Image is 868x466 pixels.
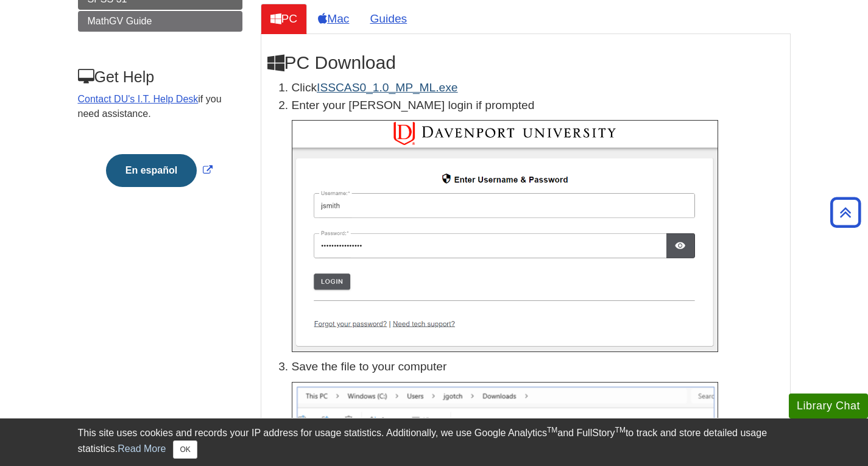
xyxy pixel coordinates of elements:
[267,52,784,73] h2: PC Download
[360,4,417,34] a: Guides
[88,16,152,26] span: MathGV Guide
[292,79,784,97] li: Click
[173,440,197,459] button: Close
[292,358,784,376] p: Save the file to your computer
[261,4,308,34] a: PC
[78,426,791,459] div: This site uses cookies and records your IP address for usage statistics. Additionally, we use Goo...
[78,94,199,104] a: Contact DU's I.T. Help Desk
[78,68,241,86] h3: Get Help
[317,81,457,94] a: Download opens in new window
[78,92,241,121] p: if you need assistance.
[615,426,626,434] sup: TM
[106,154,197,187] button: En español
[547,426,557,434] sup: TM
[292,97,784,115] p: Enter your [PERSON_NAME] login if prompted
[78,11,242,32] a: MathGV Guide
[118,443,166,454] a: Read More
[308,4,359,34] a: Mac
[789,394,868,418] button: Library Chat
[103,165,216,175] a: Link opens in new window
[826,204,865,221] a: Back to Top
